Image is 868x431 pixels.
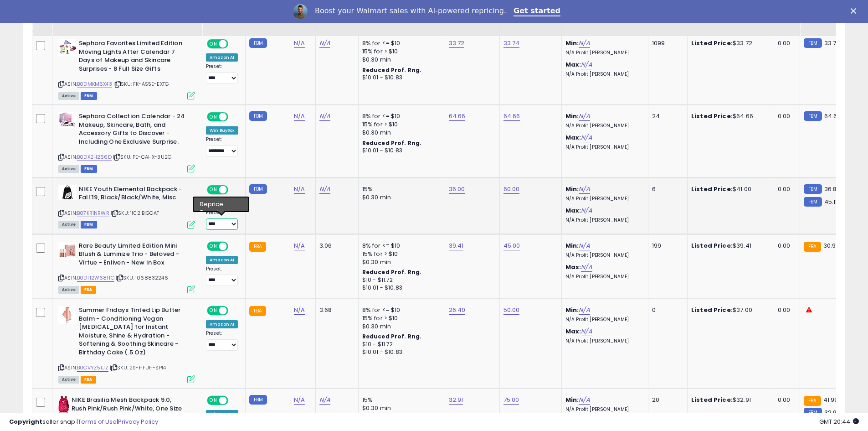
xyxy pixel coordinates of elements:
small: FBM [249,38,267,48]
p: N/A Profit [PERSON_NAME] [565,252,641,259]
div: $10.01 - $10.83 [362,74,438,82]
span: ON [208,113,219,121]
img: 41Guay0giSL._SL40_.jpg [58,242,77,260]
div: 20 [652,396,680,404]
a: Terms of Use [78,417,117,426]
div: 15% for > $10 [362,120,438,129]
span: | SKU: 2S-HFUH-SP14 [110,364,166,371]
span: ON [208,242,219,250]
a: N/A [294,39,305,48]
div: ASIN: [58,39,195,99]
a: 75.00 [503,395,519,405]
b: Reduced Prof. Rng. [362,66,422,74]
span: ON [208,40,219,48]
b: Reduced Prof. Rng. [362,268,422,276]
img: 51BpUKZe-cL._SL40_.jpg [58,112,77,128]
a: N/A [581,133,592,142]
div: $39.41 [691,242,767,250]
div: $32.91 [691,396,767,404]
span: OFF [227,186,241,193]
img: 31AObw01hwL._SL40_.jpg [58,306,77,324]
span: All listings currently available for purchase on Amazon [58,92,79,100]
span: OFF [227,307,241,315]
a: Get started [514,6,560,16]
div: 15% for > $10 [362,47,438,56]
div: 199 [652,242,680,250]
div: 0.00 [778,306,793,314]
p: N/A Profit [PERSON_NAME] [565,196,641,202]
span: 36.83 [824,185,841,193]
small: FBM [249,111,267,121]
small: FBM [804,197,822,207]
a: 32.91 [449,395,463,405]
a: 33.72 [449,39,465,48]
img: 314sbg-alIL._SL40_.jpg [58,185,77,200]
b: Listed Price: [691,185,733,193]
div: 15% for > $10 [362,250,438,258]
b: Max: [565,206,581,215]
div: $41.00 [691,185,767,193]
a: 64.66 [449,112,466,121]
div: Amazon AI [206,199,238,208]
div: 15% [362,185,438,193]
span: All listings currently available for purchase on Amazon [58,286,79,294]
a: N/A [579,241,590,250]
span: | SKU: 1068832246 [116,274,168,281]
small: FBM [804,184,822,194]
p: N/A Profit [PERSON_NAME] [565,123,641,129]
div: 0.00 [778,396,793,404]
span: OFF [227,242,241,250]
small: FBA [249,242,266,252]
b: Listed Price: [691,39,733,47]
p: N/A Profit [PERSON_NAME] [565,144,641,151]
b: Min: [565,185,579,193]
div: 8% for <= $10 [362,39,438,47]
a: N/A [579,112,590,121]
p: N/A Profit [PERSON_NAME] [565,217,641,223]
a: N/A [581,263,592,272]
b: Sephora Favorites Limited Edition Moving Lights After Calendar 7 Days of Makeup and Skincare Surp... [79,39,190,75]
b: Rare Beauty Limited Edition Mini Blush & Luminize Trio - Beloved - Virtue - Enliven - New In Box [79,242,190,270]
a: N/A [579,306,590,315]
b: Max: [565,327,581,336]
div: ASIN: [58,306,195,382]
b: Listed Price: [691,395,733,404]
div: Close [851,8,860,14]
span: OFF [227,40,241,48]
div: 15% [362,396,438,404]
a: 26.40 [449,306,466,315]
div: 3.06 [319,242,351,250]
a: N/A [294,241,305,250]
span: | SKU: 1102 BIGCAT [111,209,159,217]
p: N/A Profit [PERSON_NAME] [565,317,641,323]
span: 33.72 [824,39,840,47]
span: 45.13 [824,197,839,206]
div: $37.00 [691,306,767,314]
b: Listed Price: [691,306,733,314]
a: N/A [319,395,330,405]
b: NIKE Brasilia Mesh Backpack 9.0, Rush Pink/Rush Pink/White, One Size [72,396,182,415]
div: 6 [652,185,680,193]
b: NIKE Youth Elemental Backpack - Fall'19, Black/Black/White, Misc [79,185,190,204]
span: ON [208,397,219,405]
a: 64.66 [503,112,520,121]
p: N/A Profit [PERSON_NAME] [565,274,641,280]
div: $0.30 min [362,258,438,266]
span: | SKU: PE-CAHX-3U2G [113,153,171,161]
div: $64.66 [691,112,767,120]
div: Preset: [206,209,238,230]
div: $0.30 min [362,193,438,202]
div: ASIN: [58,112,195,171]
b: Min: [565,241,579,250]
a: N/A [319,185,330,194]
div: $0.30 min [362,129,438,137]
a: 45.00 [503,241,520,250]
a: N/A [294,185,305,194]
div: $10.01 - $10.83 [362,284,438,292]
a: N/A [294,112,305,121]
a: B0CVYZ5TJZ [77,364,108,372]
span: 64.66 [824,112,841,120]
span: ON [208,307,219,315]
div: $0.30 min [362,322,438,331]
span: ON [208,186,219,193]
